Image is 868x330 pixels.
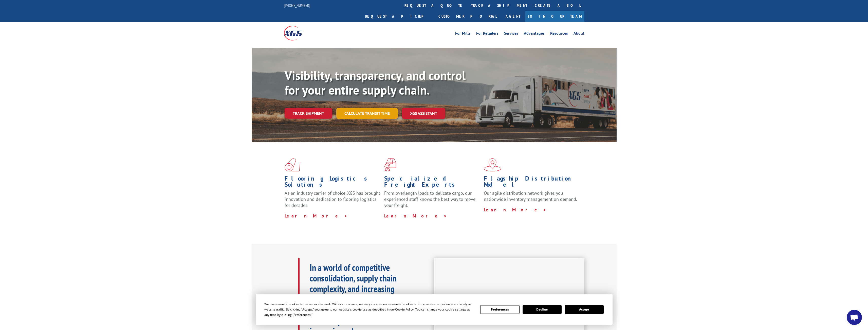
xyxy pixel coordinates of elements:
[484,175,580,190] h1: Flagship Distribution Model
[256,294,613,325] div: Cookie Consent Prompt
[484,190,577,202] span: Our agile distribution network gives you nationwide inventory management on demand.
[550,31,568,37] a: Resources
[384,158,396,171] img: xgs-icon-focused-on-flooring-red
[501,11,525,22] a: Agent
[285,108,332,119] a: Track shipment
[574,31,584,37] a: About
[395,307,414,312] span: Cookie Policy
[402,108,445,119] a: XGS ASSISTANT
[480,305,519,314] button: Preferences
[455,31,471,37] a: For Mills
[384,213,447,219] a: Learn More >
[285,213,348,219] a: Learn More >
[523,305,562,314] button: Decline
[285,158,300,171] img: xgs-icon-total-supply-chain-intelligence-red
[384,175,480,190] h1: Specialized Freight Experts
[504,31,518,37] a: Services
[285,190,380,208] span: As an industry carrier of choice, XGS has brought innovation and dedication to flooring logistics...
[484,158,501,171] img: xgs-icon-flagship-distribution-model-red
[285,68,466,98] b: Visibility, transparency, and control for your entire supply chain.
[525,11,584,22] a: Join Our Team
[565,305,604,314] button: Accept
[484,207,547,213] a: Learn More >
[293,313,311,317] span: Preferences
[476,31,498,37] a: For Retailers
[435,11,501,22] a: Customer Portal
[524,31,545,37] a: Advantages
[847,310,862,325] div: Open chat
[336,108,398,119] a: Calculate transit time
[264,301,474,317] div: We use essential cookies to make our site work. With your consent, we may also use non-essential ...
[361,11,435,22] a: Request a pickup
[284,3,310,8] a: [PHONE_NUMBER]
[285,175,380,190] h1: Flooring Logistics Solutions
[384,190,480,213] p: From overlength loads to delicate cargo, our experienced staff knows the best way to move your fr...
